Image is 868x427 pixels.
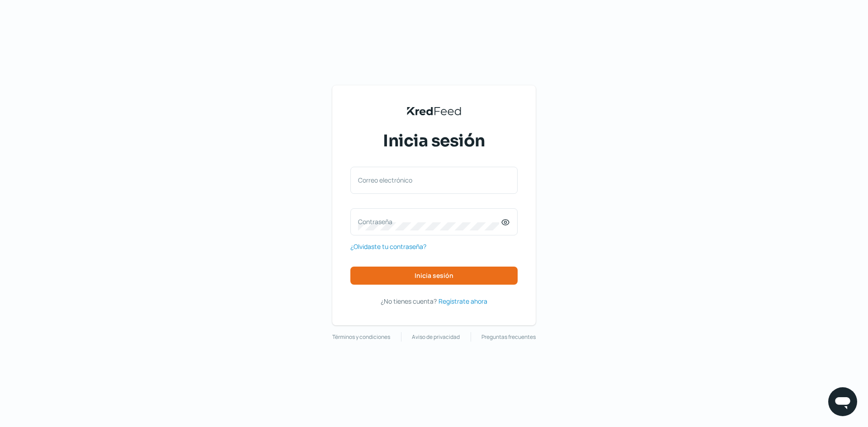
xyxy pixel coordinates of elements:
[350,241,426,252] a: ¿Olvidaste tu contraseña?
[412,332,460,342] a: Aviso de privacidad
[481,332,536,342] a: Preguntas frecuentes
[332,332,390,342] a: Términos y condiciones
[381,297,437,305] span: ¿No tienes cuenta?
[383,130,485,152] span: Inicia sesión
[415,272,453,279] span: Inicia sesión
[834,393,852,411] img: chatIcon
[350,267,518,285] button: Inicia sesión
[358,176,501,184] label: Correo electrónico
[358,217,501,226] label: Contraseña
[439,296,487,307] a: Regístrate ahora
